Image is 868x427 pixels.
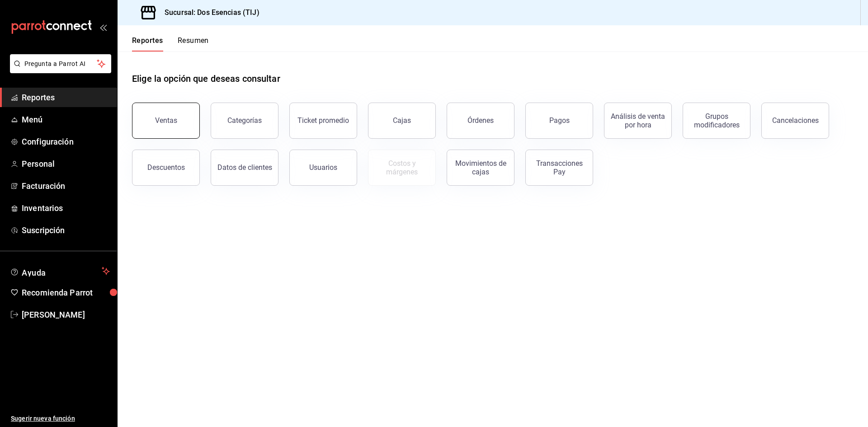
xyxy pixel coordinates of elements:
div: Categorías [227,116,262,125]
button: Cancelaciones [761,103,829,139]
div: Cajas [393,116,411,125]
button: Datos de clientes [211,150,278,186]
button: open_drawer_menu [99,23,107,31]
div: Pagos [549,116,570,125]
div: Grupos modificadores [689,112,745,129]
div: Datos de clientes [217,163,272,172]
span: Reportes [22,91,110,103]
div: Análisis de venta por hora [610,112,666,129]
div: Costos y márgenes [374,159,430,176]
div: Ventas [155,116,177,125]
div: Movimientos de cajas [453,159,509,176]
div: Ticket promedio [297,116,349,125]
button: Órdenes [447,103,514,139]
span: Personal [22,158,110,170]
button: Transacciones Pay [525,150,593,186]
div: Transacciones Pay [531,159,587,176]
button: Contrata inventarios para ver este reporte [368,150,436,186]
a: Pregunta a Parrot AI [6,66,111,75]
span: Suscripción [22,224,110,236]
button: Grupos modificadores [683,103,750,139]
span: Pregunta a Parrot AI [24,59,97,69]
button: Categorías [211,103,278,139]
span: Menú [22,113,110,126]
h1: Elige la opción que deseas consultar [132,72,280,85]
button: Usuarios [289,150,357,186]
span: [PERSON_NAME] [22,309,110,321]
div: navigation tabs [132,36,209,52]
button: Descuentos [132,150,200,186]
span: Inventarios [22,202,110,214]
span: Recomienda Parrot [22,286,110,299]
div: Cancelaciones [772,116,819,125]
button: Cajas [368,103,436,139]
button: Resumen [178,36,209,52]
div: Descuentos [147,163,185,172]
button: Pregunta a Parrot AI [10,54,111,73]
span: Sugerir nueva función [11,414,110,423]
button: Pagos [525,103,593,139]
button: Ventas [132,103,200,139]
div: Órdenes [467,116,494,125]
span: Ayuda [22,266,98,277]
span: Facturación [22,180,110,192]
span: Configuración [22,136,110,148]
button: Movimientos de cajas [447,150,514,186]
button: Análisis de venta por hora [604,103,672,139]
button: Reportes [132,36,163,52]
div: Usuarios [309,163,337,172]
h3: Sucursal: Dos Esencias (TIJ) [157,7,259,18]
button: Ticket promedio [289,103,357,139]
